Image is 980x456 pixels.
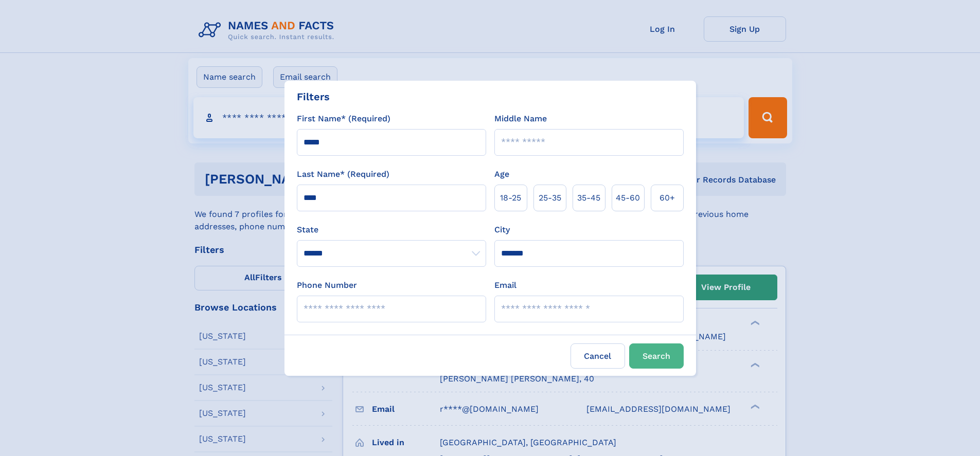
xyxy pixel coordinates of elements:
[297,168,389,180] label: Last Name* (Required)
[297,224,486,236] label: State
[494,113,547,125] label: Middle Name
[577,192,600,204] span: 35‑45
[297,279,357,291] label: Phone Number
[297,113,390,125] label: First Name* (Required)
[494,224,510,236] label: City
[494,279,516,291] label: Email
[629,343,684,369] button: Search
[616,192,640,204] span: 45‑60
[297,89,330,104] div: Filters
[539,192,561,204] span: 25‑35
[660,192,675,204] span: 60+
[494,168,509,180] label: Age
[500,192,521,204] span: 18‑25
[571,343,625,369] label: Cancel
